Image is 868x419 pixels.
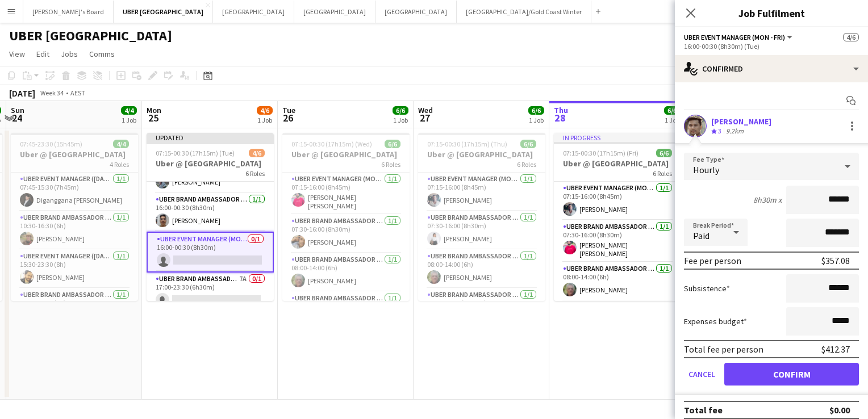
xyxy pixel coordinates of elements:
[653,169,672,178] span: 6 Roles
[684,283,730,294] label: Subsistence
[282,149,410,160] h3: Uber @ [GEOGRAPHIC_DATA]
[724,127,746,136] div: 9.2km
[257,106,273,115] span: 4/6
[11,288,138,327] app-card-role: UBER Brand Ambassador ([DATE])1/116:30-21:30 (5h)
[23,1,114,23] button: [PERSON_NAME]'s Board
[9,27,172,44] h1: UBER [GEOGRAPHIC_DATA]
[675,6,868,20] h3: Job Fulfilment
[724,363,859,386] button: Confirm
[684,343,763,355] div: Total fee per person
[554,262,681,301] app-card-role: UBER Brand Ambassador ([PERSON_NAME])1/108:00-14:00 (6h)[PERSON_NAME]
[147,133,274,142] div: Updated
[11,149,138,160] h3: Uber @ [GEOGRAPHIC_DATA]
[711,116,771,127] div: [PERSON_NAME]
[281,111,295,124] span: 26
[282,173,410,215] app-card-role: UBER Event Manager (Mon - Fri)1/107:15-16:00 (8h45m)[PERSON_NAME] [PERSON_NAME]
[684,404,723,416] div: Total fee
[418,149,545,160] h3: Uber @ [GEOGRAPHIC_DATA]
[821,343,850,355] div: $412.37
[843,33,859,41] span: 4/6
[61,49,78,59] span: Jobs
[147,273,274,311] app-card-role: UBER Brand Ambassador ([PERSON_NAME])7A0/117:00-23:30 (6h30m)
[418,133,545,301] app-job-card: 07:15-00:30 (17h15m) (Thu)6/6Uber @ [GEOGRAPHIC_DATA]6 RolesUBER Event Manager (Mon - Fri)1/107:1...
[693,230,710,241] span: Paid
[282,292,410,330] app-card-role: UBER Brand Ambassador ([PERSON_NAME])1/1
[11,173,138,211] app-card-role: UBER Event Manager ([DATE])1/107:45-15:30 (7h45m)Diganggana [PERSON_NAME]
[528,106,544,115] span: 6/6
[113,140,129,148] span: 4/4
[563,149,639,157] span: 07:15-00:30 (17h15m) (Fri)
[245,169,265,178] span: 6 Roles
[37,89,66,97] span: Week 34
[249,149,265,157] span: 4/6
[393,116,408,124] div: 1 Job
[684,255,741,266] div: Fee per person
[517,160,536,169] span: 6 Roles
[416,111,433,124] span: 27
[656,149,672,157] span: 6/6
[156,149,235,157] span: 07:15-00:30 (17h15m) (Tue)
[11,133,138,301] div: 07:45-23:30 (15h45m)4/4Uber @ [GEOGRAPHIC_DATA]4 RolesUBER Event Manager ([DATE])1/107:45-15:30 (...
[684,33,785,41] span: UBER Event Manager (Mon - Fri)
[121,106,137,115] span: 4/4
[282,215,410,253] app-card-role: UBER Brand Ambassador ([PERSON_NAME])1/107:30-16:00 (8h30m)[PERSON_NAME]
[9,49,25,59] span: View
[554,105,568,115] span: Thu
[381,160,400,169] span: 6 Roles
[753,195,782,205] div: 8h30m x
[85,47,119,61] a: Comms
[11,105,24,115] span: Sun
[122,116,136,124] div: 1 Job
[554,220,681,262] app-card-role: UBER Brand Ambassador ([PERSON_NAME])1/107:30-16:00 (8h30m)[PERSON_NAME] [PERSON_NAME]
[282,133,410,301] app-job-card: 07:15-00:30 (17h15m) (Wed)6/6Uber @ [GEOGRAPHIC_DATA]6 RolesUBER Event Manager (Mon - Fri)1/107:1...
[145,111,161,124] span: 25
[9,87,35,99] div: [DATE]
[385,140,400,148] span: 6/6
[147,158,274,169] h3: Uber @ [GEOGRAPHIC_DATA]
[427,140,507,148] span: 07:15-00:30 (17h15m) (Thu)
[147,193,274,232] app-card-role: UBER Brand Ambassador ([PERSON_NAME])1/116:00-00:30 (8h30m)[PERSON_NAME]
[664,106,680,115] span: 6/6
[693,164,719,175] span: Hourly
[56,47,82,61] a: Jobs
[554,158,681,169] h3: Uber @ [GEOGRAPHIC_DATA]
[20,140,82,148] span: 07:45-23:30 (15h45m)
[684,42,859,51] div: 16:00-00:30 (8h30m) (Tue)
[282,253,410,292] app-card-role: UBER Brand Ambassador ([PERSON_NAME])1/108:00-14:00 (6h)[PERSON_NAME]
[213,1,294,23] button: [GEOGRAPHIC_DATA]
[11,250,138,288] app-card-role: UBER Event Manager ([DATE])1/115:30-23:30 (8h)[PERSON_NAME]
[9,111,24,124] span: 24
[147,133,274,301] app-job-card: Updated07:15-00:30 (17h15m) (Tue)4/6Uber @ [GEOGRAPHIC_DATA]6 Roles07:30-16:00 (8h30m)[PERSON_NAM...
[257,116,272,124] div: 1 Job
[418,211,545,250] app-card-role: UBER Brand Ambassador ([PERSON_NAME])1/107:30-16:00 (8h30m)[PERSON_NAME]
[718,127,721,135] span: 3
[114,1,213,23] button: UBER [GEOGRAPHIC_DATA]
[393,106,408,115] span: 6/6
[291,140,372,148] span: 07:15-00:30 (17h15m) (Wed)
[5,47,30,61] a: View
[665,116,679,124] div: 1 Job
[375,1,457,23] button: [GEOGRAPHIC_DATA]
[147,105,161,115] span: Mon
[684,363,720,386] button: Cancel
[11,211,138,250] app-card-role: UBER Brand Ambassador ([DATE])1/110:30-16:30 (6h)[PERSON_NAME]
[32,47,54,61] a: Edit
[554,182,681,220] app-card-role: UBER Event Manager (Mon - Fri)1/107:15-16:00 (8h45m)[PERSON_NAME]
[89,49,115,59] span: Comms
[529,116,544,124] div: 1 Job
[70,89,85,97] div: AEST
[554,133,681,301] div: In progress07:15-00:30 (17h15m) (Fri)6/6Uber @ [GEOGRAPHIC_DATA]6 RolesUBER Event Manager (Mon - ...
[684,33,794,41] button: UBER Event Manager (Mon - Fri)
[147,232,274,273] app-card-role: UBER Event Manager (Mon - Fri)0/116:00-00:30 (8h30m)
[552,111,568,124] span: 28
[418,288,545,327] app-card-role: UBER Brand Ambassador ([PERSON_NAME])1/116:00-00:30 (8h30m)
[418,105,433,115] span: Wed
[821,255,850,266] div: $357.08
[520,140,536,148] span: 6/6
[554,133,681,142] div: In progress
[282,105,295,115] span: Tue
[418,173,545,211] app-card-role: UBER Event Manager (Mon - Fri)1/107:15-16:00 (8h45m)[PERSON_NAME]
